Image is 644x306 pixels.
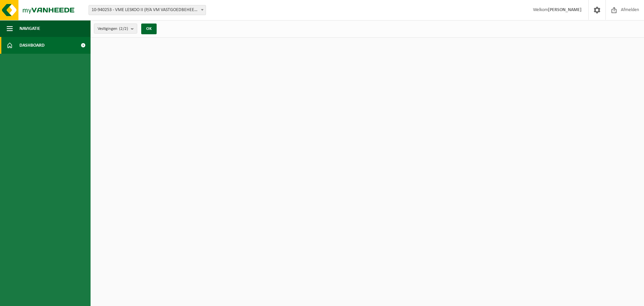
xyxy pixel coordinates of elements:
count: (2/2) [119,27,128,31]
span: Dashboard [19,37,45,54]
button: Vestigingen(2/2) [94,24,137,34]
button: OK [141,24,157,34]
span: Navigatie [19,20,40,37]
span: 10-940253 - VME LESKOO II (P/A VM VASTGOEDBEHEER BV) - OUDENAARDE [89,5,206,15]
strong: [PERSON_NAME] [548,7,582,12]
span: 10-940253 - VME LESKOO II (P/A VM VASTGOEDBEHEER BV) - OUDENAARDE [89,5,206,15]
span: Vestigingen [98,24,128,34]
